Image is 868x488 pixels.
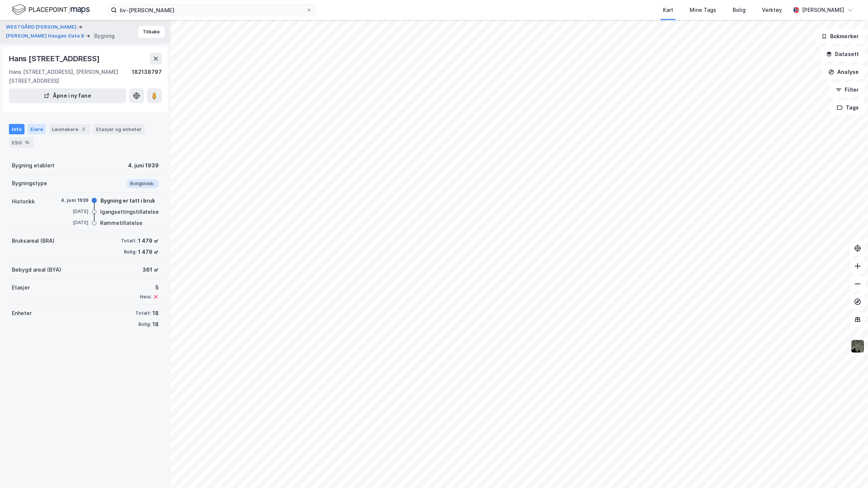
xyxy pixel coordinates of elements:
div: Totalt: [135,310,151,316]
button: [PERSON_NAME] Hauges Gate 8 [6,32,86,40]
button: Bokmerker [815,29,865,44]
div: 18 [152,309,159,318]
button: Analyse [822,65,865,79]
div: Bolig: [138,321,151,327]
button: Tags [831,100,865,115]
div: 182138797 [132,68,162,85]
div: 18 [152,320,159,329]
div: Etasjer [12,283,30,292]
div: Igangsettingstillatelse [100,207,159,216]
div: 4. juni 1939 [128,161,159,170]
div: Bebygd areal (BYA) [12,265,61,274]
div: 15 [23,139,31,146]
div: Bygningstype [12,179,47,188]
div: Historikk [12,197,35,206]
div: [DATE] [59,208,88,215]
button: Filter [829,82,865,97]
div: Bygning [94,32,115,40]
div: Kontrollprogram for chat [831,452,868,488]
img: logo.f888ab2527a4732fd821a326f86c7f29.svg [12,3,90,16]
div: Info [9,124,24,134]
div: Rammetillatelse [100,219,142,227]
img: 9k= [851,339,865,353]
div: Heis: [140,294,151,300]
div: Hans [STREET_ADDRESS], [PERSON_NAME][STREET_ADDRESS] [9,68,132,85]
div: 4. juni 1939 [59,197,88,204]
div: [PERSON_NAME] [802,6,844,14]
input: Søk på adresse, matrikkel, gårdeiere, leietakere eller personer [117,4,306,16]
div: Totalt: [121,238,137,244]
button: Åpne i ny fane [9,88,126,103]
div: Enheter [12,309,32,318]
div: Bygning er tatt i bruk [101,196,155,205]
div: Bruksareal (BRA) [12,236,55,245]
div: 1 479 ㎡ [138,236,159,245]
div: Etasjer og enheter [96,126,142,132]
button: WESTGÅRD [PERSON_NAME] [6,23,78,31]
button: Datasett [820,47,865,62]
div: Eiere [27,124,46,134]
iframe: Chat Widget [831,452,868,488]
div: Bolig [733,6,746,14]
div: Bolig: [124,249,137,255]
div: 361 ㎡ [142,265,159,274]
div: 1 479 ㎡ [138,248,159,256]
div: ESG [9,137,34,148]
div: Verktøy [762,6,782,14]
div: 5 [140,283,159,292]
div: Bygning etablert [12,161,55,170]
div: Mine Tags [690,6,716,14]
button: Tilbake [138,26,165,38]
div: Kart [663,6,673,14]
div: [DATE] [59,219,88,226]
div: 2 [80,125,87,133]
div: Hans [STREET_ADDRESS] [9,53,101,65]
div: Leietakere [49,124,90,134]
